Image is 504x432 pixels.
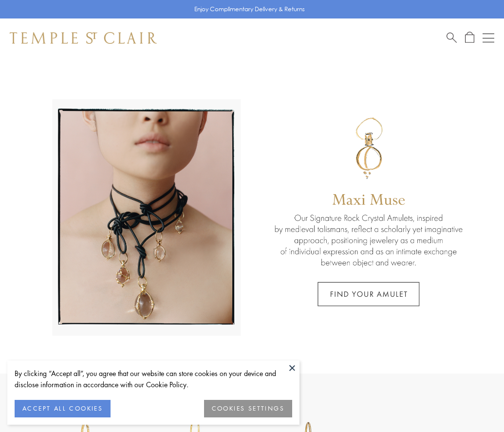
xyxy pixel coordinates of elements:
button: COOKIES SETTINGS [204,400,292,417]
p: Enjoy Complimentary Delivery & Returns [194,4,305,14]
img: Temple St. Clair [10,32,157,44]
button: ACCEPT ALL COOKIES [15,400,111,417]
a: Search [447,32,457,44]
div: By clicking “Accept all”, you agree that our website can store cookies on your device and disclos... [15,368,292,390]
button: Open navigation [483,32,494,44]
a: Open Shopping Bag [465,32,474,44]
